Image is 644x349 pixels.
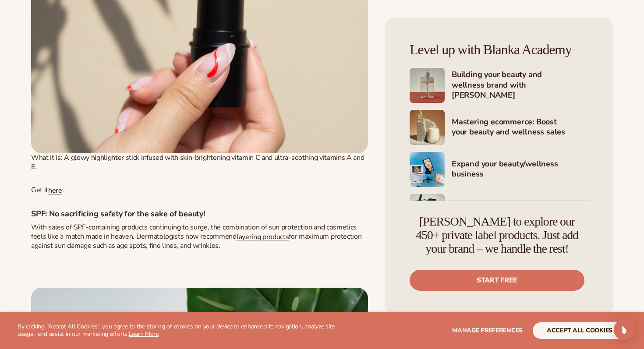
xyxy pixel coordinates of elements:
[452,117,589,138] h4: Mastering ecommerce: Boost your beauty and wellness sales
[31,185,64,195] span: Get it .
[18,323,342,338] p: By clicking "Accept All Cookies", you agree to the storing of cookies on your device to enhance s...
[410,215,584,255] h4: [PERSON_NAME] to explore our 450+ private label products. Just add your brand – we handle the rest!
[31,232,361,251] span: for maximum protection against sun damage such as age spots, fine lines, and wrinkles.
[410,270,584,291] a: Start free
[533,322,626,339] button: accept all cookies
[410,110,445,145] img: Shopify Image 6
[31,208,205,219] strong: SPF: No sacrificing safety for the sake of beauty!
[129,330,159,338] a: Learn More
[410,152,445,187] img: Shopify Image 7
[410,110,589,145] a: Shopify Image 6 Mastering ecommerce: Boost your beauty and wellness sales
[410,42,589,57] h4: Level up with Blanka Academy
[452,70,589,101] h4: Building your beauty and wellness brand with [PERSON_NAME]
[31,222,208,232] span: With sales of SPF-containing products continuing to surge
[452,159,589,180] h4: Expand your beauty/wellness business
[410,194,445,229] img: Shopify Image 8
[452,326,523,335] span: Manage preferences
[410,194,589,229] a: Shopify Image 8 Marketing your beauty and wellness brand 101
[237,232,289,241] a: layering products
[410,68,589,103] a: Shopify Image 5 Building your beauty and wellness brand with [PERSON_NAME]
[410,68,445,103] img: Shopify Image 5
[31,222,357,241] span: , the combination of sun protection and cosmetics feels like a match made in heaven. Dermatologis...
[614,319,635,340] div: Open Intercom Messenger
[452,322,523,339] button: Manage preferences
[48,186,62,195] a: here
[31,153,364,172] span: What it is: A glowy highlighter stick infused with skin-brightening vitamin C and ultra-soothing ...
[410,152,589,187] a: Shopify Image 7 Expand your beauty/wellness business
